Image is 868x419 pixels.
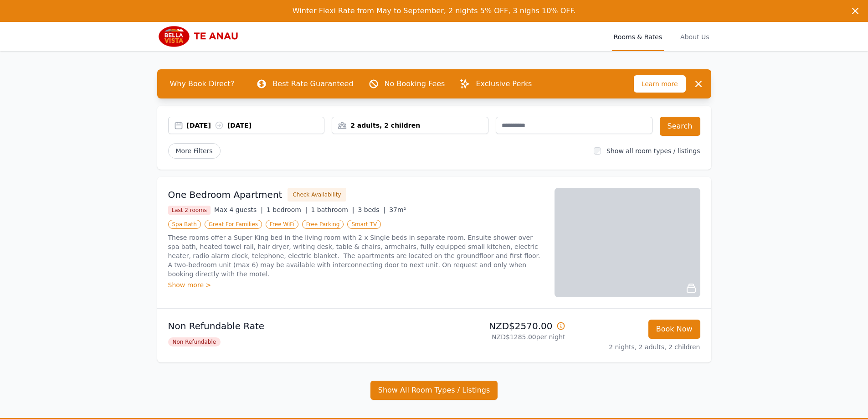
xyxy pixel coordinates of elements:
[168,220,201,229] span: Spa Bath
[293,6,575,15] span: Winter Flexi Rate from May to September, 2 nights 5% OFF, 3 nighs 10% OFF.
[168,188,282,201] h3: One Bedroom Apartment
[214,206,263,213] span: Max 4 guests |
[648,320,700,339] button: Book Now
[168,280,544,290] div: Show more >
[332,121,488,130] div: 2 adults, 2 children
[168,233,544,279] p: These rooms offer a Super King bed in the living room with 2 x Single beds in separate room. Ensu...
[272,78,353,89] p: Best Rate Guaranteed
[163,75,242,93] span: Why Book Direct?
[612,22,664,51] a: Rooms & Rates
[267,206,308,213] span: 1 bedroom |
[358,206,386,213] span: 3 beds |
[288,188,346,202] button: Check Availability
[347,220,381,229] span: Smart TV
[168,320,431,332] p: Non Refundable Rate
[634,75,686,93] span: Learn more
[168,143,221,159] span: More Filters
[438,332,565,341] p: NZD$1285.00 per night
[606,147,700,155] label: Show all room types / listings
[438,320,565,332] p: NZD$2570.00
[311,206,354,213] span: 1 bathroom |
[205,220,262,229] span: Great For Families
[370,381,498,400] button: Show All Room Types / Listings
[389,206,406,213] span: 37m²
[385,78,445,89] p: No Booking Fees
[168,206,211,215] span: Last 2 rooms
[476,78,532,89] p: Exclusive Perks
[660,117,700,136] button: Search
[678,22,711,51] a: About Us
[302,220,344,229] span: Free Parking
[157,26,245,47] img: Bella Vista Te Anau
[187,121,324,130] div: [DATE] [DATE]
[266,220,298,229] span: Free WiFi
[573,342,700,352] p: 2 nights, 2 adults, 2 children
[168,337,221,347] span: Non Refundable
